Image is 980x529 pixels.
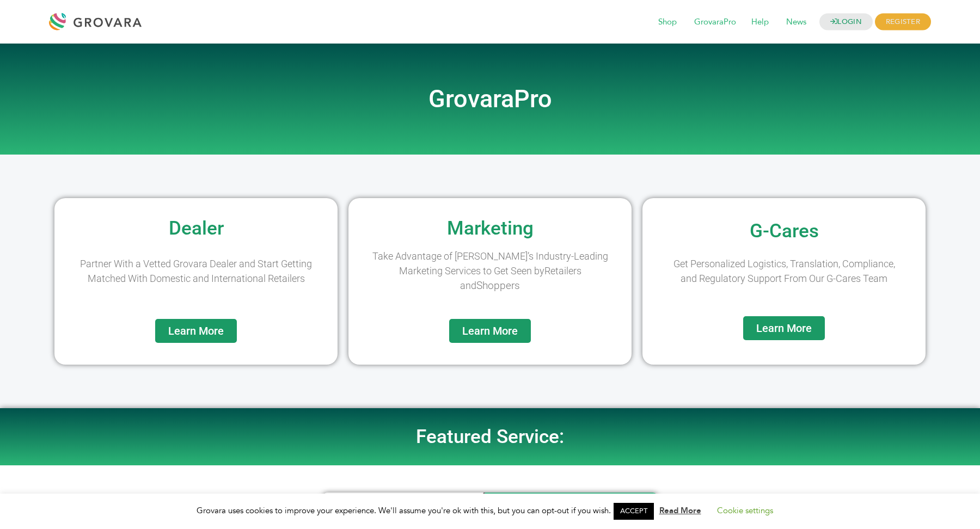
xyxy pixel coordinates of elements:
[779,12,814,33] span: News
[60,219,332,238] h2: Dealer
[370,249,610,294] p: Take Advantage of [PERSON_NAME]’s Industry-Leading Marketing Services to Get Seen by
[779,16,814,28] a: News
[651,12,684,33] span: Shop
[76,256,316,286] p: Partner With a Vetted Grovara Dealer and Start Getting Matched With Domestic and International Re...
[180,87,800,111] h2: GrovaraPro
[659,505,701,516] a: Read More
[462,325,518,336] span: Learn More
[648,222,920,241] h2: G-Cares
[744,16,776,28] a: Help
[476,279,520,292] span: Shoppers
[687,16,744,28] a: GrovaraPro
[743,316,825,340] a: Learn More
[168,325,224,336] span: Learn More
[819,14,873,30] a: LOGIN
[449,319,531,343] a: Learn More
[664,256,904,286] p: Get Personalized Logistics, Translation, Compliance, and Regulatory Support From Our G-Cares Team
[614,503,654,520] a: ACCEPT
[155,319,237,343] a: Learn More
[717,505,773,516] a: Cookie settings
[651,16,684,28] a: Shop
[744,12,776,33] span: Help
[180,427,800,446] h2: Featured Service:
[756,323,812,334] span: Learn More
[197,505,784,516] span: Grovara uses cookies to improve your experience. We'll assume you're ok with this, but you can op...
[354,219,626,238] h2: Marketing
[687,12,744,33] span: GrovaraPro
[875,14,931,30] span: REGISTER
